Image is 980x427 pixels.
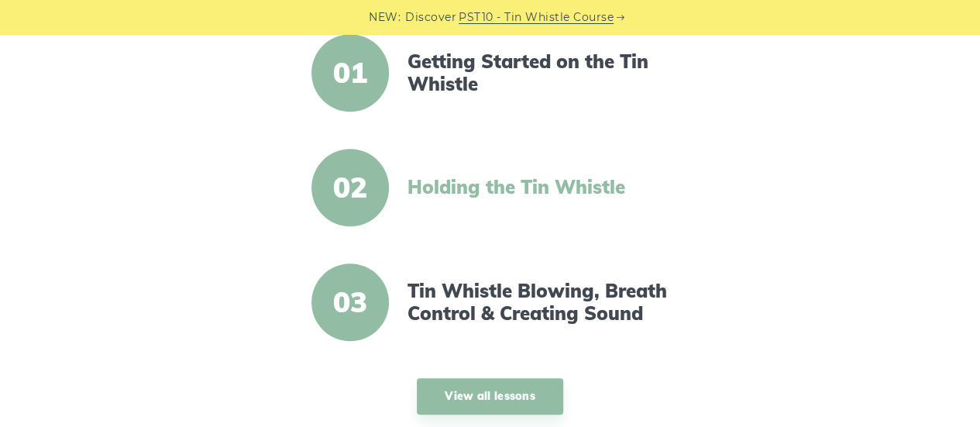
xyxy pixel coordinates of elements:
[407,280,674,325] a: Tin Whistle Blowing, Breath Control & Creating Sound
[311,149,389,226] span: 02
[405,9,456,26] span: Discover
[417,378,563,415] a: View all lessons
[311,34,389,112] span: 01
[459,9,614,26] a: PST10 - Tin Whistle Course
[369,9,401,26] span: NEW:
[407,176,674,198] a: Holding the Tin Whistle
[311,263,389,341] span: 03
[407,50,674,95] a: Getting Started on the Tin Whistle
